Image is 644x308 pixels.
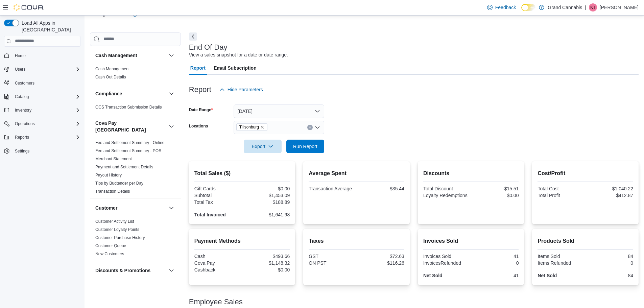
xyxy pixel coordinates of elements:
div: $1,148.32 [243,260,290,266]
p: [PERSON_NAME] [600,3,639,11]
button: Catalog [12,93,31,101]
span: Transaction Details [95,189,130,194]
h3: Employee Sales [189,298,243,306]
strong: Total Invoiced [194,212,226,217]
button: Run Report [286,140,324,153]
button: Cova Pay [GEOGRAPHIC_DATA] [95,120,166,133]
input: Dark Mode [521,4,535,11]
span: Inventory [15,108,31,113]
div: Cash [194,254,241,259]
button: Reports [12,133,32,141]
h2: Taxes [309,237,404,245]
div: 41 [472,273,519,278]
a: Customer Purchase History [95,235,145,240]
span: OCS Transaction Submission Details [95,104,162,110]
div: Items Refunded [538,260,584,266]
span: New Customers [95,251,124,257]
div: $0.00 [243,267,290,273]
div: 84 [587,273,633,278]
button: Cova Pay [GEOGRAPHIC_DATA] [167,122,175,131]
strong: Net Sold [538,273,557,278]
span: Customers [15,80,34,86]
span: Fee and Settlement Summary - POS [95,148,161,153]
div: Cova Pay [194,260,241,266]
span: Users [12,65,80,73]
h3: Customer [95,205,117,211]
strong: Net Sold [423,273,443,278]
div: Items Sold [538,254,584,259]
button: Customer [167,204,175,212]
span: KT [590,3,595,11]
div: View a sales snapshot for a date or date range. [189,51,288,58]
button: Hide Parameters [217,83,266,96]
div: -$15.51 [472,186,519,191]
button: Customer [95,205,166,211]
div: Cova Pay [GEOGRAPHIC_DATA] [90,139,181,198]
button: Discounts & Promotions [167,266,175,275]
button: Next [189,32,197,41]
div: Total Profit [538,193,584,198]
button: Catalog [1,92,83,101]
button: Clear input [307,125,313,130]
nav: Complex example [4,48,80,174]
h3: Cash Management [95,52,137,59]
span: Settings [15,148,29,154]
a: Customer Activity List [95,219,134,224]
div: 0 [472,260,519,266]
div: InvoicesRefunded [423,260,470,266]
span: Cash Management [95,66,129,72]
a: Fee and Settlement Summary - POS [95,148,161,153]
div: Cashback [194,267,241,273]
div: GST [309,254,355,259]
div: $116.26 [358,260,404,266]
div: ON PST [309,260,355,266]
button: Customers [1,78,83,88]
span: Tillsonburg [236,123,267,131]
span: Run Report [293,143,317,150]
h2: Products Sold [538,237,633,245]
span: Customers [12,79,80,87]
span: Email Subscription [214,61,257,75]
a: Customer Loyalty Points [95,227,139,232]
a: Home [12,52,28,60]
a: Settings [12,147,32,155]
div: Cash Management [90,65,181,84]
button: Cash Management [95,52,166,59]
h2: Average Spent [309,169,404,177]
div: Customer [90,217,181,261]
span: Operations [12,120,80,128]
button: Remove Tillsonburg from selection in this group [260,125,264,129]
div: $1,641.98 [243,212,290,217]
h3: Discounts & Promotions [95,267,150,274]
div: Gift Cards [194,186,241,191]
button: Compliance [167,90,175,98]
div: $35.44 [358,186,404,191]
span: Home [15,53,26,58]
span: Load All Apps in [GEOGRAPHIC_DATA] [19,20,80,33]
div: $1,040.22 [587,186,633,191]
a: Tips by Budtender per Day [95,181,143,186]
button: Reports [1,133,83,142]
button: Users [1,65,83,74]
span: Operations [15,121,35,126]
div: 41 [472,254,519,259]
div: Total Discount [423,186,470,191]
button: [DATE] [234,104,324,118]
h2: Payment Methods [194,237,290,245]
button: Settings [1,146,83,156]
a: Payment and Settlement Details [95,165,153,169]
span: Inventory [12,106,80,114]
span: Customer Queue [95,243,126,248]
h3: End Of Day [189,43,228,51]
button: Home [1,51,83,61]
span: Home [12,51,80,60]
button: Discounts & Promotions [95,267,166,274]
button: Users [12,65,28,73]
span: Customer Loyalty Points [95,227,139,232]
span: Tips by Budtender per Day [95,181,143,186]
span: Reports [15,135,29,140]
h3: Report [189,86,211,94]
button: Open list of options [315,125,320,130]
